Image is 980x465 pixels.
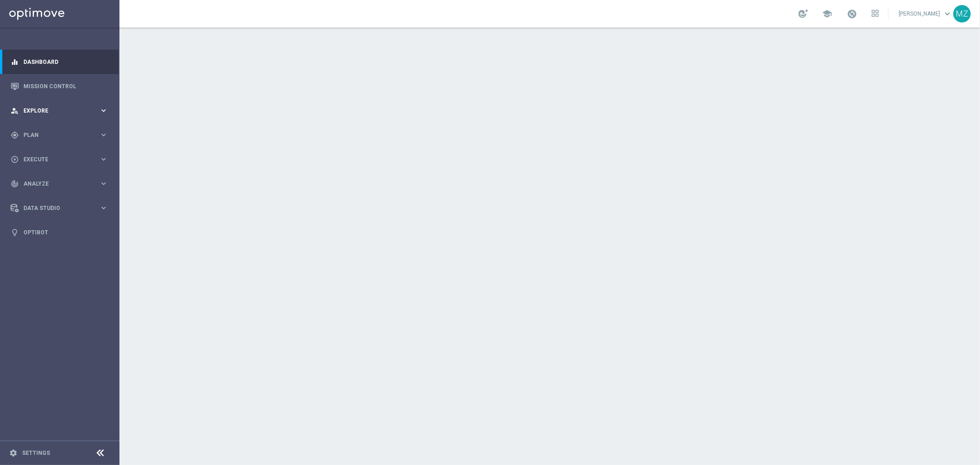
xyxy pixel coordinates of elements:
i: play_circle_outline [11,155,19,164]
i: keyboard_arrow_right [99,155,108,164]
i: track_changes [11,180,19,188]
div: Plan [11,131,99,139]
button: play_circle_outline Execute keyboard_arrow_right [10,156,108,163]
span: Execute [23,157,99,162]
a: Optibot [23,220,108,244]
div: Explore [11,107,99,115]
div: Mission Control [11,74,108,98]
span: Analyze [23,181,99,187]
i: person_search [11,107,19,115]
button: Mission Control [10,83,108,90]
i: keyboard_arrow_right [99,130,108,139]
div: Data Studio [11,204,99,212]
i: keyboard_arrow_right [99,204,108,212]
i: settings [9,449,17,457]
div: Optibot [11,220,108,244]
button: equalizer Dashboard [10,58,108,66]
a: Mission Control [23,74,108,98]
span: Data Studio [23,205,99,211]
span: school [822,9,832,19]
div: Execute [11,155,99,164]
button: lightbulb Optibot [10,229,108,236]
div: MZ [953,5,971,23]
a: Settings [22,450,50,456]
button: track_changes Analyze keyboard_arrow_right [10,180,108,187]
button: person_search Explore keyboard_arrow_right [10,107,108,114]
button: Data Studio keyboard_arrow_right [10,204,108,212]
a: Dashboard [23,50,108,74]
i: lightbulb [11,228,19,237]
span: Plan [23,132,99,138]
i: gps_fixed [11,131,19,139]
div: Dashboard [11,50,108,74]
a: [PERSON_NAME]keyboard_arrow_down [898,7,953,21]
span: Explore [23,108,99,113]
button: gps_fixed Plan keyboard_arrow_right [10,131,108,139]
span: keyboard_arrow_down [942,9,952,19]
div: Analyze [11,180,99,188]
i: keyboard_arrow_right [99,106,108,115]
i: equalizer [11,58,19,66]
i: keyboard_arrow_right [99,179,108,188]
